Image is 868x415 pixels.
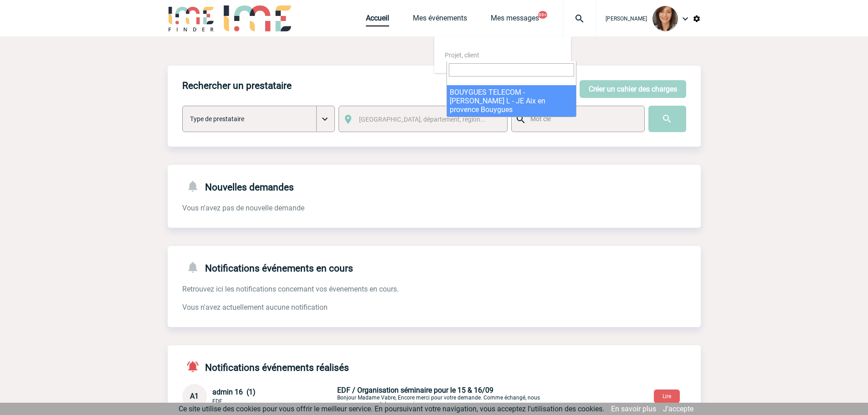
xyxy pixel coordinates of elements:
span: Vous n'avez actuellement aucune notification [182,303,328,312]
button: Lire [654,389,680,403]
span: Ce site utilise des cookies pour vous offrir le meilleur service. En poursuivant votre navigation... [179,405,604,413]
input: Mot clé [528,113,636,125]
span: [PERSON_NAME] [606,15,647,22]
div: Conversation privée : Client - Agence [182,384,701,409]
span: Projet, client [445,51,479,59]
a: Accueil [366,14,389,26]
h4: Notifications événements réalisés [182,360,349,373]
span: EDF / Organisation séminaire pour le 15 & 16/09 [337,386,493,395]
a: A1 admin 16 (1) EDF EDF / Organisation séminaire pour le 15 & 16/09Bonjour Madame Vabre, Encore m... [182,391,551,400]
a: Mes messages [491,14,539,26]
a: En savoir plus [611,405,656,413]
img: notifications-24-px-g.png [186,179,205,193]
a: J'accepte [663,405,693,413]
h4: Nouvelles demandes [182,179,294,193]
img: IME-Finder [168,5,215,31]
a: Mes événements [413,14,467,26]
p: Bonjour Madame Vabre, Encore merci pour votre demande. Comme échangé, nous sommes au regret de ne... [337,386,551,407]
button: 99+ [538,11,547,19]
input: Submit [648,106,686,132]
img: notifications-24-px-g.png [186,261,205,274]
span: Retrouvez ici les notifications concernant vos évenements en cours. [182,285,399,293]
a: Lire [647,391,687,400]
span: admin 16 (1) [212,388,256,396]
h4: Notifications événements en cours [182,261,353,274]
img: 103585-1.jpg [652,6,678,31]
span: Vous n'avez pas de nouvelle demande [182,204,304,212]
img: notifications-active-24-px-r.png [186,360,205,373]
span: [GEOGRAPHIC_DATA], département, région... [359,116,486,123]
span: A1 [190,392,199,400]
span: EDF [212,398,222,405]
h4: Rechercher un prestataire [182,80,292,91]
li: BOUYGUES TELECOM - [PERSON_NAME] L - JE Aix en provence Bouygues [447,85,576,117]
